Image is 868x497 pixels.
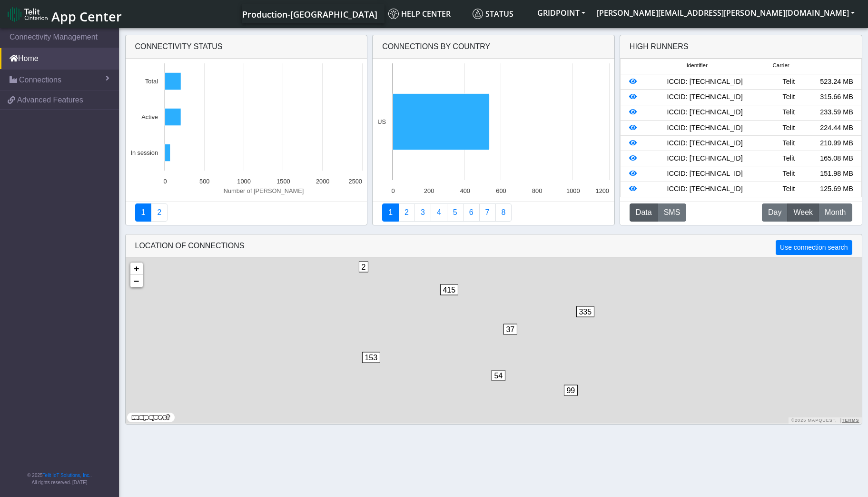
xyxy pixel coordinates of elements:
[473,9,483,19] img: status.svg
[377,118,386,125] text: US
[135,203,358,222] nav: Summary paging
[495,203,512,222] a: Not Connected for 30 days
[563,385,578,396] span: 99
[398,203,415,222] a: Carrier
[765,184,813,194] div: Telit
[765,138,813,149] div: Telit
[789,417,861,424] div: ©2025 MapQuest, |
[765,77,813,87] div: Telit
[8,4,120,24] a: App Center
[787,203,819,222] button: Week
[223,187,304,194] text: Number of [PERSON_NAME]
[762,203,788,222] button: Day
[479,203,496,222] a: Zero Session
[151,203,168,222] a: Deployment status
[242,9,377,20] span: Production-[GEOGRAPHIC_DATA]
[765,169,813,179] div: Telit
[447,203,464,222] a: Usage by Carrier
[630,203,658,222] button: Data
[776,240,852,255] button: Use connection search
[813,153,861,164] div: 165.08 MB
[348,178,362,185] text: 2500
[793,207,813,218] span: Week
[591,4,860,21] button: [PERSON_NAME][EMAIL_ADDRESS][PERSON_NAME][DOMAIN_NAME]
[645,123,765,133] div: ICCID: [TECHNICAL_ID]
[51,8,122,25] span: App Center
[440,284,458,295] span: 415
[813,123,861,133] div: 224.44 MB
[576,306,594,317] span: 335
[813,107,861,118] div: 233.59 MB
[8,7,48,22] img: logo-telit-cinterion-gw-new.png
[362,352,380,363] span: 153
[199,178,209,185] text: 500
[316,178,329,185] text: 2000
[491,370,505,381] span: 54
[388,9,399,19] img: knowledge.svg
[645,92,765,102] div: ICCID: [TECHNICAL_ID]
[385,4,469,23] a: Help center
[825,207,846,218] span: Month
[842,418,859,423] a: Terms
[237,178,250,185] text: 1000
[126,35,367,59] div: Connectivity status
[687,61,708,70] span: Identifier
[813,138,861,149] div: 210.99 MB
[382,203,605,222] nav: Summary paging
[813,77,861,87] div: 523.24 MB
[388,9,451,19] span: Help center
[532,4,591,21] button: GRIDPOINT
[358,262,368,273] span: 2
[43,473,90,478] a: Telit IoT Solutions, Inc.
[645,184,765,194] div: ICCID: [TECHNICAL_ID]
[135,203,152,222] a: Connectivity status
[630,41,689,52] div: High Runners
[130,149,158,156] text: In session
[373,35,614,59] div: Connections By Country
[772,61,789,70] span: Carrier
[645,169,765,179] div: ICCID: [TECHNICAL_ID]
[414,203,431,222] a: Usage per Country
[566,187,580,194] text: 1000
[645,107,765,118] div: ICCID: [TECHNICAL_ID]
[645,77,765,87] div: ICCID: [TECHNICAL_ID]
[460,187,470,194] text: 400
[768,207,781,218] span: Day
[765,153,813,164] div: Telit
[431,203,447,222] a: Connections By Carrier
[765,123,813,133] div: Telit
[19,74,61,86] span: Connections
[813,169,861,179] div: 151.98 MB
[392,187,395,194] text: 0
[813,184,861,194] div: 125.69 MB
[645,138,765,149] div: ICCID: [TECHNICAL_ID]
[145,78,158,85] text: Total
[503,324,517,335] span: 37
[473,9,513,19] span: Status
[532,187,542,194] text: 800
[242,4,377,23] a: Your current platform instance
[17,94,83,106] span: Advanced Features
[469,4,532,23] a: Status
[819,203,852,222] button: Month
[126,234,862,258] div: LOCATION OF CONNECTIONS
[141,113,158,121] text: Active
[645,153,765,164] div: ICCID: [TECHNICAL_ID]
[765,92,813,102] div: Telit
[765,107,813,118] div: Telit
[276,178,290,185] text: 1500
[658,203,687,222] button: SMS
[496,187,506,194] text: 600
[424,187,434,194] text: 200
[130,263,143,275] a: Zoom in
[382,203,399,222] a: Connections By Country
[813,92,861,102] div: 315.66 MB
[463,203,480,222] a: 14 Days Trend
[130,275,143,287] a: Zoom out
[596,187,609,194] text: 1200
[163,178,167,185] text: 0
